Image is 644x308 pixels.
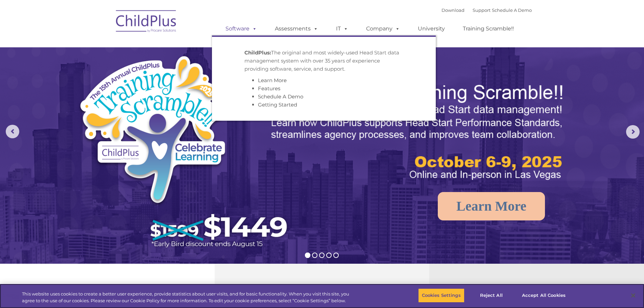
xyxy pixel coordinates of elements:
[258,101,297,108] a: Getting Started
[473,7,491,13] a: Support
[258,77,287,84] a: Learn More
[438,192,545,220] a: Learn More
[113,5,180,39] img: ChildPlus by Procare Solutions
[244,49,403,73] p: The original and most widely-used Head Start data management system with over 35 years of experie...
[268,22,325,35] a: Assessments
[329,22,355,35] a: IT
[359,22,407,35] a: Company
[219,22,264,35] a: Software
[470,288,512,303] button: Reject All
[518,288,569,303] button: Accept All Cookies
[94,72,123,77] span: Phone number
[456,22,521,35] a: Training Scramble!!
[258,93,303,100] a: Schedule A Demo
[492,7,532,13] a: Schedule A Demo
[258,85,280,92] a: Features
[626,288,641,303] button: Close
[418,288,464,303] button: Cookies Settings
[22,291,354,304] div: This website uses cookies to create a better user experience, provide statistics about user visit...
[442,7,532,13] font: |
[411,22,452,35] a: University
[94,45,115,50] span: Last name
[244,49,271,56] strong: ChildPlus:
[442,7,464,13] a: Download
